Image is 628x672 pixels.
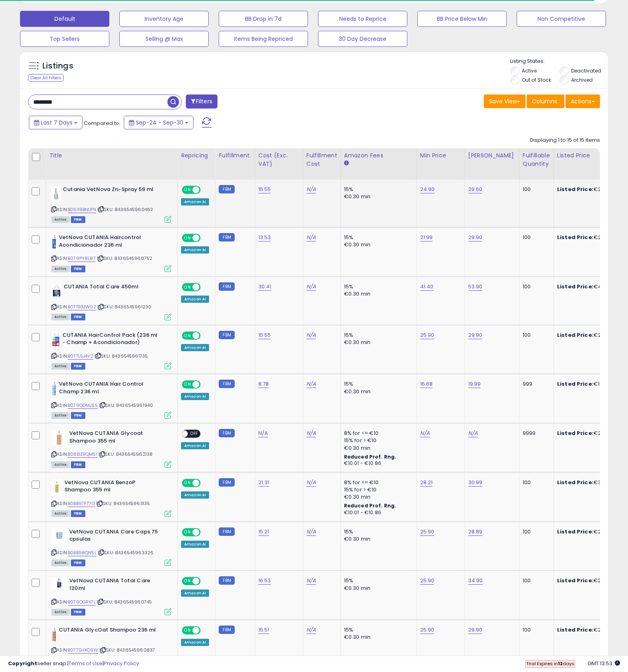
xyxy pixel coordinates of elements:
[71,461,85,468] span: FBM
[523,234,547,241] div: 100
[557,380,624,388] div: €16.68
[95,353,148,359] span: | SKU: 8436545961735
[199,235,212,241] span: OFF
[219,233,234,241] small: FBM
[258,577,271,585] a: 16.53
[557,430,624,437] div: €26.03
[97,255,152,262] span: | SKU: 8436545960752
[468,151,516,160] div: [PERSON_NAME]
[557,151,626,160] div: Listed Price
[219,331,234,339] small: FBM
[420,233,433,241] a: 21.99
[181,590,209,597] div: Amazon AI
[523,528,547,535] div: 100
[136,119,183,127] span: Sep-24 - Sep-30
[97,206,153,213] span: | SKU: 8436545960462
[71,412,85,419] span: FBM
[51,626,57,642] img: 31TowXJ9ZfL._SL40_.jpg
[51,609,70,616] span: All listings currently available for purchase on Amazon
[51,577,67,589] img: 31imP3RPWOL._SL40_.jpg
[557,380,594,388] b: Listed Price:
[468,185,483,193] a: 29.60
[71,216,85,223] span: FBM
[68,451,97,458] a: B088ZRQM51
[51,216,70,223] span: All listings currently available for purchase on Amazon
[344,290,411,298] div: €0.30 min
[557,283,594,290] b: Listed Price:
[258,479,270,487] a: 21.31
[84,119,121,127] span: Compared to:
[68,599,96,606] a: B079QGRX7L
[417,11,507,27] button: BB Price Below Min
[557,479,594,486] b: Listed Price:
[71,609,85,616] span: FBM
[344,151,413,160] div: Amazon Fees
[119,11,209,27] button: Inventory Age
[42,60,73,72] h5: Listings
[41,119,72,127] span: Last 7 Days
[523,430,547,437] div: 9999
[258,151,300,168] div: Cost (Exc. VAT)
[344,486,411,493] div: 15% for > €10
[68,500,95,507] a: B0BB97F77G
[420,185,435,193] a: 24.90
[199,479,212,486] span: OFF
[181,393,209,400] div: Amazon AI
[318,31,407,47] button: 30 Day Decrease
[510,58,608,65] p: Listing States:
[344,388,411,395] div: €0.30 min
[306,528,316,536] a: N/A
[420,283,434,291] a: 41.40
[51,412,70,419] span: All listings currently available for purchase on Amazon
[557,479,624,486] div: €30.52
[68,206,96,213] a: B06X9BNLPN
[181,442,209,449] div: Amazon AI
[183,627,193,634] span: ON
[181,491,209,499] div: Amazon AI
[124,116,193,129] button: Sep-24 - Sep-30
[104,660,139,667] a: Privacy Policy
[29,116,83,129] button: Last 7 Days
[183,284,193,291] span: ON
[51,186,61,202] img: 21D4bB+hrVL._SL40_.jpg
[344,193,411,200] div: €0.30 min
[59,626,156,636] b: CUTANIA GlycOat Shampoo 236 ml
[420,331,435,339] a: 25.90
[344,339,411,346] div: €0.30 min
[68,402,98,409] a: B079QDMJ55
[69,430,167,447] b: VetNova CUTANIA Glycoat Shampoo 355 ml
[51,430,171,467] div: ASIN:
[186,95,217,109] button: Filters
[557,185,594,193] b: Listed Price:
[219,478,234,487] small: FBM
[344,460,411,467] div: €10.01 - €10.86
[51,314,70,320] span: All listings currently available for purchase on Amazon
[181,541,209,548] div: Amazon AI
[98,549,153,556] span: | SKU: 8436545963326
[344,160,349,167] small: Amazon Fees.
[306,233,316,241] a: N/A
[199,284,212,291] span: OFF
[68,353,93,360] a: B07TL5J4V2
[258,626,270,634] a: 15.51
[344,430,411,437] div: 8% for <= €10
[468,380,481,388] a: 19.99
[51,528,67,544] img: 31NsCffl6fL._SL40_.jpg
[51,577,171,614] div: ASIN:
[306,429,316,437] a: N/A
[71,314,85,320] span: FBM
[468,283,483,291] a: 53.90
[258,429,268,437] a: N/A
[557,577,624,584] div: €25.90
[199,381,212,388] span: OFF
[28,74,64,82] div: Clear All Filters
[97,304,151,310] span: | SKU: 8436545961230
[183,381,193,388] span: ON
[188,431,201,437] span: OFF
[420,626,435,634] a: 25.90
[468,577,483,585] a: 34.90
[344,380,411,388] div: 15%
[344,626,411,634] div: 15%
[219,282,234,291] small: FBM
[183,578,193,585] span: ON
